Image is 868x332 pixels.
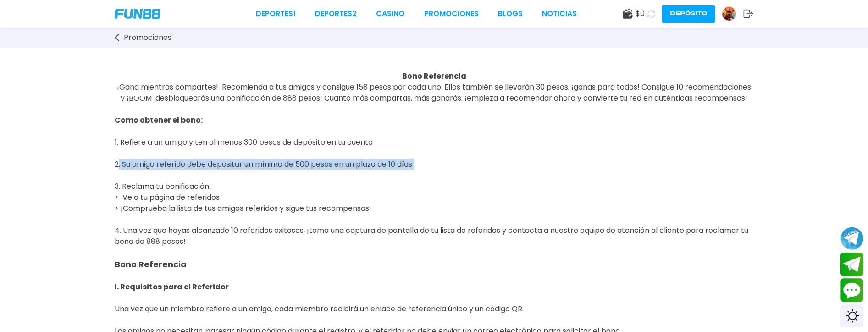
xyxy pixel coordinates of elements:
[840,253,863,276] button: Join telegram
[115,9,160,19] img: Company Logo
[722,6,743,21] a: Avatar
[424,8,479,19] a: Promociones
[376,8,404,19] a: CASINO
[402,71,466,81] strong: Bono Referencia
[124,32,171,43] span: Promociones
[542,8,577,19] a: NOTICIAS
[840,304,863,327] div: Switch theme
[840,226,863,250] button: Join telegram channel
[498,8,523,19] a: BLOGS
[636,8,645,19] span: $ 0
[115,259,187,270] strong: Bono Referencia
[115,281,229,292] strong: I. Requisitos para el Referidor
[315,8,357,19] a: Deportes2
[115,115,203,125] strong: Como obtener el bono:
[662,5,715,23] button: Depósito
[115,32,181,43] a: Promociones
[840,278,863,302] button: Contact customer service
[722,7,736,21] img: Avatar
[117,82,751,103] span: ¡Gana mientras compartes! Recomienda a tus amigos y consigue 158 pesos por cada uno. Ellos tambié...
[256,8,296,19] a: Deportes1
